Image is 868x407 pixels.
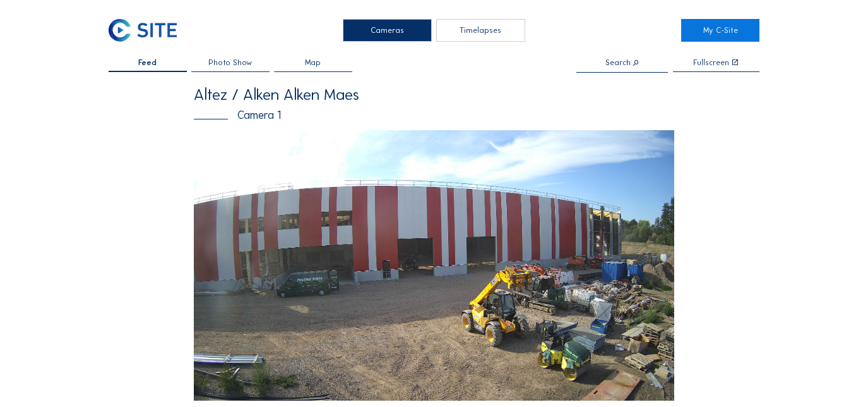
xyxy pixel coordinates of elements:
[138,59,157,67] span: Feed
[109,19,187,42] a: C-SITE Logo
[194,87,674,102] div: Altez / Alken Alken Maes
[343,19,431,42] div: Cameras
[194,130,674,401] img: Image
[109,19,177,42] img: C-SITE Logo
[681,19,759,42] a: My C-Site
[208,59,252,67] span: Photo Show
[194,110,674,121] div: Camera 1
[436,19,525,42] div: Timelapses
[693,59,729,67] div: Fullscreen
[305,59,321,67] span: Map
